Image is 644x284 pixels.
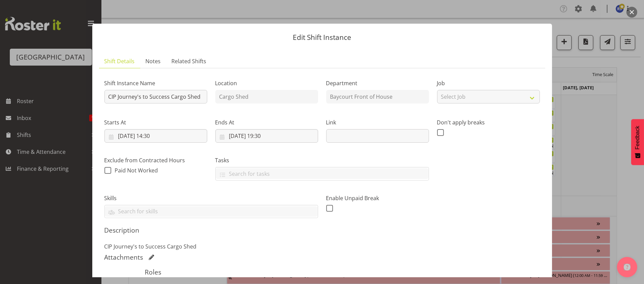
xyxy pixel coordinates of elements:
[105,206,318,217] input: Search for skills
[326,194,429,202] label: Enable Unpaid Break
[104,129,207,143] input: Click to select...
[146,57,161,65] span: Notes
[215,79,318,87] label: Location
[437,118,540,126] label: Don't apply breaks
[172,57,207,65] span: Related Shifts
[215,118,318,126] label: Ends At
[326,79,429,87] label: Department
[215,129,318,143] input: Click to select...
[631,119,644,165] button: Feedback - Show survey
[99,34,545,41] p: Edit Shift Instance
[115,167,158,174] span: Paid Not Worked
[145,268,499,276] h5: Roles
[437,79,540,87] label: Job
[104,118,207,126] label: Starts At
[104,79,207,87] label: Shift Instance Name
[216,168,429,179] input: Search for tasks
[104,90,207,103] input: Shift Instance Name
[635,126,641,149] span: Feedback
[104,194,318,202] label: Skills
[326,118,429,126] label: Link
[624,264,630,270] img: help-xxl-2.png
[104,57,135,65] span: Shift Details
[104,156,207,164] label: Exclude from Contracted Hours
[104,253,143,261] h5: Attachments
[104,242,540,251] p: CIP Journey's to Success Cargo Shed
[104,226,540,234] h5: Description
[215,156,429,164] label: Tasks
